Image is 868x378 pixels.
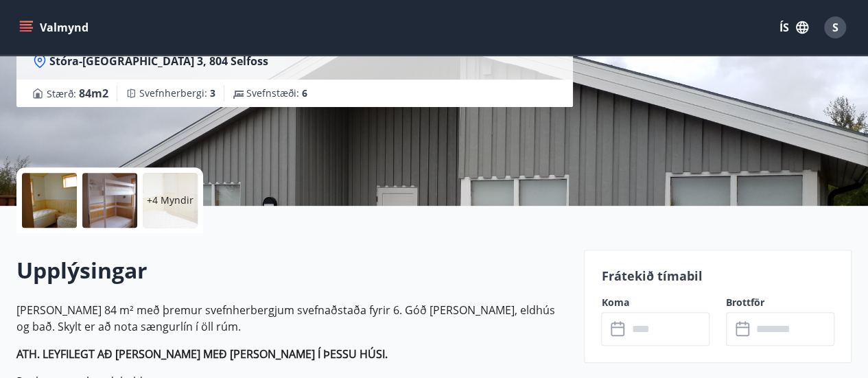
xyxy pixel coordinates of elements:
p: Frátekið tímabil [601,267,834,285]
span: 3 [210,86,215,99]
label: Koma [601,296,709,309]
button: menu [16,15,94,40]
span: Svefnstæði : [246,86,307,100]
h2: Upplýsingar [16,255,567,285]
label: Brottför [726,296,834,309]
span: 6 [302,86,307,99]
button: ÍS [772,15,816,40]
span: Stóra-[GEOGRAPHIC_DATA] 3, 804 Selfoss [49,54,268,69]
span: S [832,20,838,35]
span: 84 m2 [79,86,108,101]
strong: ATH. LEYFILEGT AÐ [PERSON_NAME] MEÐ [PERSON_NAME] Í ÞESSU HÚSI. [16,346,388,362]
p: +4 Myndir [147,193,193,207]
p: [PERSON_NAME] 84 m² með þremur svefnherbergjum svefnaðstaða fyrir 6. Góð [PERSON_NAME], eldhús og... [16,302,567,335]
span: Svefnherbergi : [139,86,215,100]
span: Stærð : [47,85,108,102]
button: S [819,11,852,44]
